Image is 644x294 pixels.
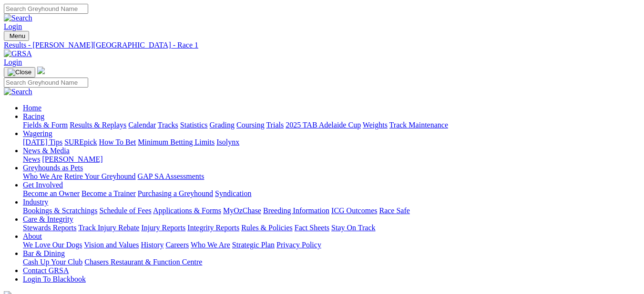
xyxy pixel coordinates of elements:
[379,206,409,215] a: Race Safe
[180,121,208,129] a: Statistics
[23,104,41,112] a: Home
[215,189,251,197] a: Syndication
[153,206,221,215] a: Applications & Forms
[64,138,97,146] a: SUREpick
[4,41,640,49] a: Results - [PERSON_NAME][GEOGRAPHIC_DATA] - Race 1
[70,121,126,129] a: Results & Replays
[23,112,44,120] a: Racing
[23,138,640,147] div: Wagering
[138,189,213,197] a: Purchasing a Greyhound
[23,164,83,172] a: Greyhounds as Pets
[23,155,640,164] div: News & Media
[4,58,22,66] a: Login
[84,241,139,249] a: Vision and Values
[23,232,42,240] a: About
[191,241,230,249] a: Who We Are
[8,69,31,76] img: Close
[23,206,97,215] a: Bookings & Scratchings
[23,275,86,283] a: Login To Blackbook
[389,121,448,129] a: Track Maintenance
[236,121,265,129] a: Coursing
[223,206,261,215] a: MyOzChase
[82,189,136,197] a: Become a Trainer
[23,258,82,266] a: Cash Up Your Club
[84,258,202,266] a: Chasers Restaurant & Function Centre
[23,241,640,249] div: About
[23,224,640,232] div: Care & Integrity
[128,121,156,129] a: Calendar
[23,172,640,181] div: Greyhounds as Pets
[263,206,329,215] a: Breeding Information
[4,78,88,88] input: Search
[10,32,25,39] span: Menu
[99,206,151,215] a: Schedule of Fees
[23,258,640,266] div: Bar & Dining
[286,121,361,129] a: 2025 TAB Adelaide Cup
[4,4,88,14] input: Search
[4,14,32,22] img: Search
[363,121,388,129] a: Weights
[23,206,640,215] div: Industry
[23,189,640,198] div: Get Involved
[165,241,189,249] a: Careers
[141,224,185,232] a: Injury Reports
[23,198,48,206] a: Industry
[23,224,76,232] a: Stewards Reports
[241,224,293,232] a: Rules & Policies
[210,121,235,129] a: Grading
[23,147,70,155] a: News & Media
[158,121,178,129] a: Tracks
[331,206,377,215] a: ICG Outcomes
[23,129,52,137] a: Wagering
[99,138,136,146] a: How To Bet
[276,241,321,249] a: Privacy Policy
[4,67,35,78] button: Toggle navigation
[187,224,239,232] a: Integrity Reports
[37,67,45,74] img: logo-grsa-white.png
[64,172,136,180] a: Retire Your Greyhound
[23,172,62,180] a: Who We Are
[4,49,32,58] img: GRSA
[23,121,68,129] a: Fields & Form
[23,138,62,146] a: [DATE] Tips
[23,155,40,163] a: News
[331,224,375,232] a: Stay On Track
[23,266,69,274] a: Contact GRSA
[295,224,329,232] a: Fact Sheets
[4,88,32,96] img: Search
[4,22,22,30] a: Login
[23,181,63,189] a: Get Involved
[141,241,164,249] a: History
[232,241,275,249] a: Strategic Plan
[23,121,640,129] div: Racing
[216,138,239,146] a: Isolynx
[42,155,102,163] a: [PERSON_NAME]
[23,189,80,197] a: Become an Owner
[266,121,284,129] a: Trials
[23,241,82,249] a: We Love Our Dogs
[23,249,65,257] a: Bar & Dining
[138,138,215,146] a: Minimum Betting Limits
[23,215,73,223] a: Care & Integrity
[138,172,204,180] a: GAP SA Assessments
[4,31,29,41] button: Toggle navigation
[78,224,139,232] a: Track Injury Rebate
